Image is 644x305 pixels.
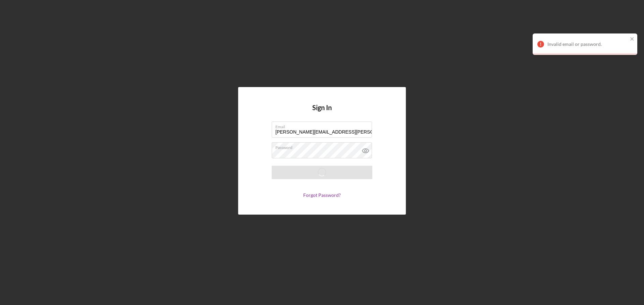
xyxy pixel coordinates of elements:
[272,166,372,179] button: Saving
[312,104,332,122] h4: Sign In
[547,42,628,47] div: Invalid email or password.
[275,122,372,129] label: Email
[303,192,341,198] a: Forgot Password?
[630,36,635,43] button: close
[275,143,372,150] label: Password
